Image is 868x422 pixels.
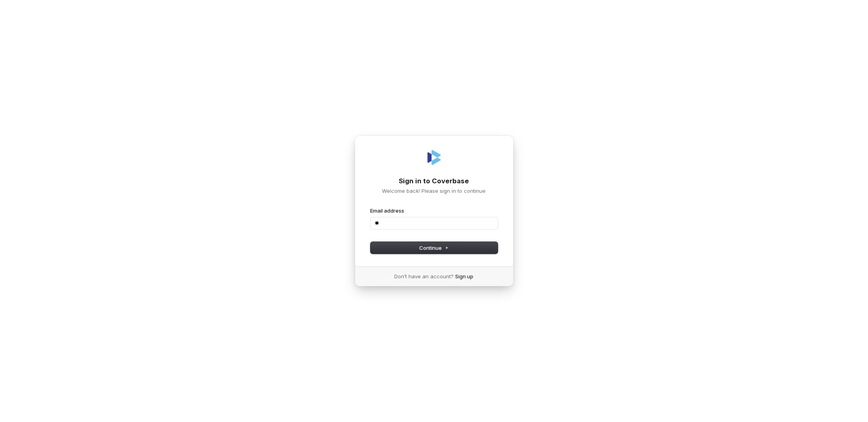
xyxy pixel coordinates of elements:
[371,242,498,254] button: Continue
[425,148,444,167] img: Coverbase
[371,187,498,194] p: Welcome back! Please sign in to continue
[371,207,405,214] label: Email address
[395,273,454,280] span: Don’t have an account?
[371,177,498,186] h1: Sign in to Coverbase
[419,244,449,251] span: Continue
[456,273,474,280] a: Sign up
